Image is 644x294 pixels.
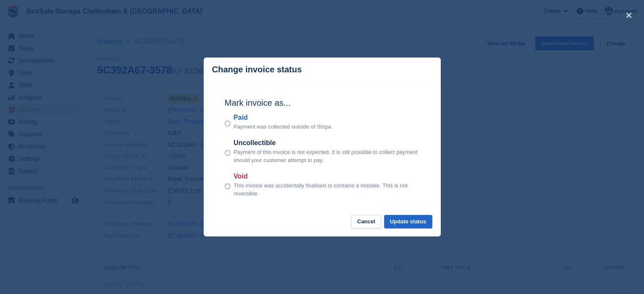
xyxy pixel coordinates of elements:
[234,181,420,198] p: This invoice was accidentally finalised or contains a mistake. This is not reversible.
[212,65,302,74] p: Change invoice status
[234,123,333,131] p: Payment was collected outside of Stripe.
[234,148,420,165] p: Payment of this invoice is not expected. It is still possible to collect payment should your cust...
[225,96,420,109] h2: Mark invoice as...
[234,138,420,148] label: Uncollectible
[384,215,432,229] button: Update status
[622,8,636,22] button: close
[234,171,420,181] label: Void
[234,113,333,123] label: Paid
[351,215,381,229] button: Cancel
